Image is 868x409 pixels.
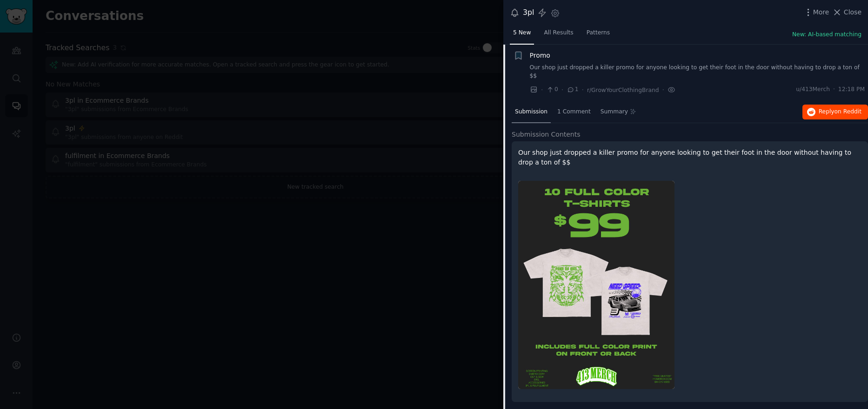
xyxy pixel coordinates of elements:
[832,7,861,17] button: Close
[541,85,543,95] span: ·
[662,85,664,95] span: ·
[587,87,659,93] span: r/GrowYourClothingBrand
[510,26,534,45] a: 5 New
[557,108,591,116] span: 1 Comment
[819,108,861,116] span: Reply
[833,86,835,94] span: ·
[541,26,576,45] a: All Results
[838,86,865,94] span: 12:18 PM
[515,108,548,116] span: Submission
[518,181,674,389] img: Promo
[513,29,531,37] span: 5 New
[844,7,861,17] span: Close
[544,29,573,37] span: All Results
[512,130,581,139] span: Submission Contents
[803,7,829,17] button: More
[587,29,610,37] span: Patterns
[523,7,534,19] div: 3pl
[583,26,613,45] a: Patterns
[802,105,868,119] button: Replyon Reddit
[601,108,628,116] span: Summary
[582,85,584,95] span: ·
[530,64,865,80] a: Our shop just dropped a killer promo for anyone looking to get their foot in the door without hav...
[518,148,861,167] p: Our shop just dropped a killer promo for anyone looking to get their foot in the door without hav...
[792,31,861,39] button: New: AI-based matching
[835,108,861,115] span: on Reddit
[530,51,550,60] a: Promo
[813,7,829,17] span: More
[546,86,558,94] span: 0
[796,86,830,94] span: u/413Merch
[561,85,563,95] span: ·
[567,86,578,94] span: 1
